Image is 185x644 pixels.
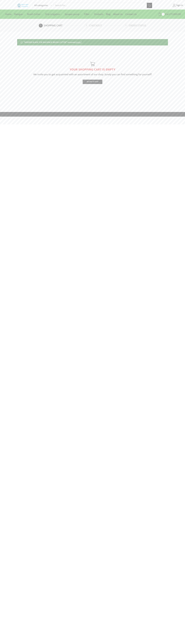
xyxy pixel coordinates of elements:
[165,12,170,16] span: Cart
[170,12,172,16] span: ₹
[93,11,105,17] a: Products
[17,72,168,77] p: We invite you to get acquainted with an assortment of our shop. Surely you can find something for...
[17,68,168,72] h1: YOUR SHOPPING CART IS EMPTY
[4,11,13,17] a: Home
[84,24,123,28] a: Checkout
[26,11,44,17] a: Brush Cutter
[87,80,98,83] span: Return To Shop
[54,3,147,8] input: Search for...
[170,12,181,16] bdi: 1,000.00
[13,11,26,17] a: Raingun
[83,80,102,84] a: Return To Shop
[147,3,152,8] button: Search button
[76,41,82,44] a: Undo?
[44,11,63,17] a: Drip Irrigation
[156,3,183,8] a: Sign in
[124,11,138,17] a: Contact Us
[176,4,183,7] span: Sign in
[162,13,165,16] span: 1
[105,11,112,17] a: Blog
[17,39,168,45] div: “WEEDER BLADE FOR BACKPACK BRUSH CUTTER” removed.
[63,11,83,17] a: Sprayer pump
[112,11,124,17] a: About Us
[83,11,93,17] a: Filter
[155,12,181,17] a: 1 Cart ₹1,000.00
